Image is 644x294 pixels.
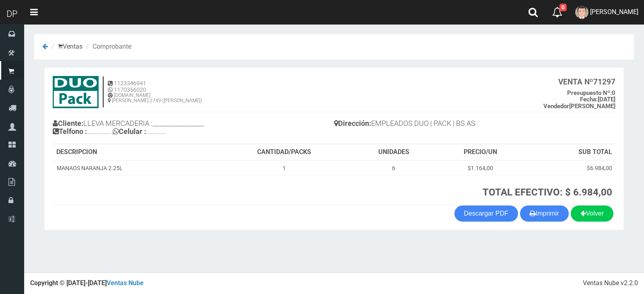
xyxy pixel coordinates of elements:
[454,206,518,222] a: Descargar PDF
[53,76,99,108] img: 15ec80cb8f772e35c0579ae6ae841c79.jpg
[575,6,588,19] img: User Image
[84,42,131,51] li: Comprobante
[53,117,334,140] h4: LLEVA MERCADERIA :________________ ............... ............
[558,77,615,86] b: 71297
[352,144,436,160] th: UNIDADES
[567,89,615,97] b: 0
[53,119,83,127] b: Cliente:
[334,119,371,127] b: Dirección:
[525,144,615,160] th: SUB TOTAL
[436,160,525,176] td: $1.164,00
[543,103,569,110] strong: Vendedor
[558,77,593,86] strong: VENTA Nº
[580,96,598,103] strong: Fecha:
[30,279,144,287] strong: Copyright © [DATE]-[DATE]
[111,127,146,136] b: Celular :
[108,80,202,93] h5: 1123346941 1170356020
[525,160,615,176] td: $6.984,00
[217,144,352,160] th: CANTIDAD/PACKS
[436,144,525,160] th: PRECIO/UN
[520,206,569,222] button: Imprimir
[590,8,638,16] span: [PERSON_NAME]
[108,93,202,103] h6: [DOMAIN_NAME] [PERSON_NAME] 2749 ([PERSON_NAME])
[559,4,567,11] span: 0
[53,127,87,136] b: Telfono :
[107,279,144,287] a: Ventas Nube
[217,160,352,176] td: 1
[583,279,638,288] div: Ventas Nube v2.2.0
[53,144,217,160] th: DESCRIPCION
[334,117,615,132] h4: EMPLEADOS DUO | PACK | BS AS
[483,187,612,198] strong: TOTAL EFECTIVO: $ 6.984,00
[50,42,83,51] li: Ventas
[571,206,613,222] a: Volver
[580,96,615,103] b: [DATE]
[567,89,612,97] strong: Presupuesto Nº:
[53,160,217,176] td: MANAOS NARANJA 2.25L
[543,103,615,110] b: [PERSON_NAME]
[352,160,436,176] td: 6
